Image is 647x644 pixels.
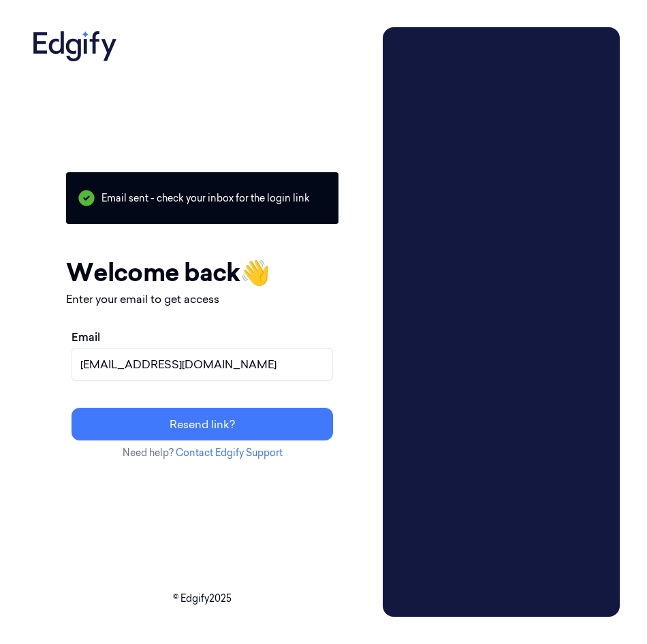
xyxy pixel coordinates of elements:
[66,291,338,307] p: Enter your email to get access
[66,446,338,460] p: Need help?
[72,408,333,440] button: Resend link?
[27,592,377,606] p: © Edgify 2025
[72,329,100,345] label: Email
[72,348,333,381] input: name@example.com
[176,447,283,459] a: Contact Edgify Support
[66,172,338,224] p: Email sent - check your inbox for the login link
[66,254,338,291] h1: Welcome back 👋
